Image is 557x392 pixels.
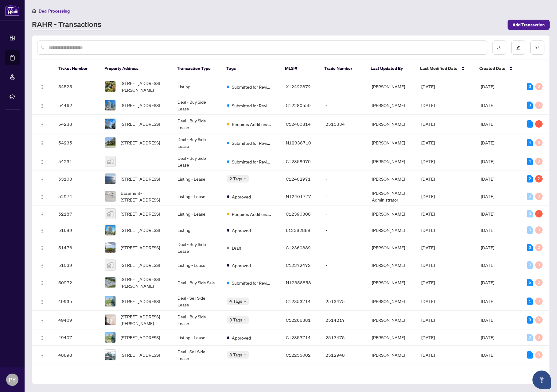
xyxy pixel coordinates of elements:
div: 0 [527,226,533,234]
span: Approved [232,227,251,234]
th: Last Modified Date [415,60,474,77]
td: 54238 [53,115,100,133]
td: Deal - Buy Side Lease [173,133,222,152]
span: Submitted for Review [232,83,272,90]
td: [PERSON_NAME] Administrator [367,187,417,206]
td: [PERSON_NAME] [367,273,417,292]
img: Logo [40,228,45,233]
img: Logo [40,246,45,251]
span: [DATE] [481,262,494,268]
td: - [321,238,367,257]
td: 53103 [53,171,100,187]
img: Logo [40,299,45,304]
img: Logo [40,336,45,340]
button: Logo [37,119,47,129]
div: 0 [527,261,533,269]
div: 1 [535,120,543,128]
td: 51699 [53,222,100,238]
div: 0 [535,139,543,146]
span: [STREET_ADDRESS] [121,210,160,217]
span: [DATE] [481,227,494,233]
td: Listing [173,77,222,96]
img: thumbnail-img [105,242,115,253]
span: [STREET_ADDRESS][PERSON_NAME] [121,80,168,93]
span: [STREET_ADDRESS] [121,121,160,127]
img: thumbnail-img [105,156,115,167]
span: [DATE] [481,102,494,108]
img: thumbnail-img [105,81,115,92]
button: download [492,40,506,55]
td: Listing - Lease [173,187,222,206]
td: 51039 [53,257,100,273]
span: 4 Tags [229,298,242,305]
span: C12360889 [286,245,311,250]
div: 0 [535,193,543,200]
img: thumbnail-img [105,350,115,360]
td: - [321,96,367,115]
img: Logo [40,263,45,268]
button: Logo [37,138,47,148]
button: Logo [37,260,47,270]
div: 0 [535,279,543,286]
span: down [243,300,247,303]
div: 0 [535,158,543,165]
img: thumbnail-img [105,209,115,219]
span: edit [516,45,520,50]
img: Logo [40,212,45,217]
span: [STREET_ADDRESS] [121,139,160,146]
div: 0 [535,261,543,269]
button: Logo [37,156,47,166]
td: [PERSON_NAME] [367,206,417,222]
td: 51476 [53,238,100,257]
button: Logo [37,278,47,287]
button: Logo [37,209,47,219]
span: [DATE] [421,194,435,199]
th: Ticket Number [53,60,99,77]
button: Open asap [532,371,551,389]
img: Logo [40,353,45,358]
span: 3 Tags [229,351,242,358]
span: [STREET_ADDRESS] [121,352,160,358]
span: [DATE] [481,298,494,304]
span: [DATE] [481,121,494,127]
span: filter [535,45,539,50]
span: [STREET_ADDRESS] [121,334,160,341]
span: C12400814 [286,121,311,127]
td: [PERSON_NAME] [367,222,417,238]
button: Logo [37,296,47,306]
th: Created Date [474,60,520,77]
img: thumbnail-img [105,137,115,148]
span: Approved [232,262,251,269]
span: [DATE] [481,352,494,358]
span: 2 Tags [229,175,242,182]
div: 3 [527,83,533,90]
div: 0 [527,334,533,341]
td: 49407 [53,329,100,346]
span: N12358858 [286,280,311,285]
button: Logo [37,100,47,110]
img: thumbnail-img [105,191,115,202]
div: 1 [527,351,533,359]
td: [PERSON_NAME] [367,152,417,171]
td: 54231 [53,152,100,171]
span: N12401777 [286,194,311,199]
img: Logo [40,177,45,182]
td: Deal - Buy Side Lease [173,238,222,257]
div: 0 [535,102,543,109]
td: [PERSON_NAME] [367,346,417,364]
td: [PERSON_NAME] [367,257,417,273]
span: [STREET_ADDRESS] [121,298,160,305]
th: Trade Number [319,60,365,77]
td: Deal - Sell Side Lease [173,346,222,364]
th: MLS # [280,60,320,77]
div: 4 [527,139,533,146]
span: Requires Additional Docs [232,121,272,128]
span: C12353714 [286,335,311,340]
span: download [497,45,501,50]
td: 54525 [53,77,100,96]
td: 54235 [53,133,100,152]
img: Logo [40,85,45,90]
td: - [321,77,367,96]
span: [STREET_ADDRESS] [121,102,160,109]
span: Last Modified Date [420,65,458,72]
